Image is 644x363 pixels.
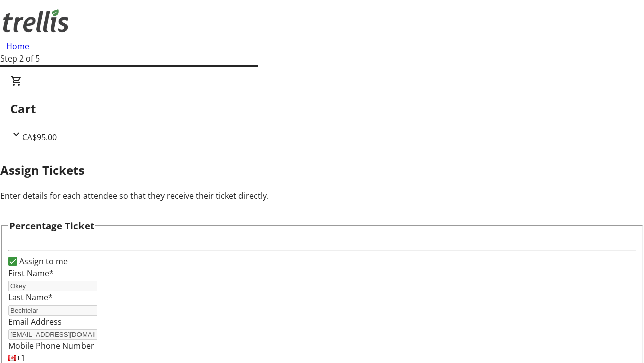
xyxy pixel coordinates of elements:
[8,268,54,279] label: First Name*
[8,316,62,327] label: Email Address
[8,340,94,351] label: Mobile Phone Number
[10,100,634,118] h2: Cart
[10,75,634,143] div: CartCA$95.00
[22,132,57,143] span: CA$95.00
[8,292,53,303] label: Last Name*
[17,255,68,267] label: Assign to me
[9,219,94,233] h3: Percentage Ticket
